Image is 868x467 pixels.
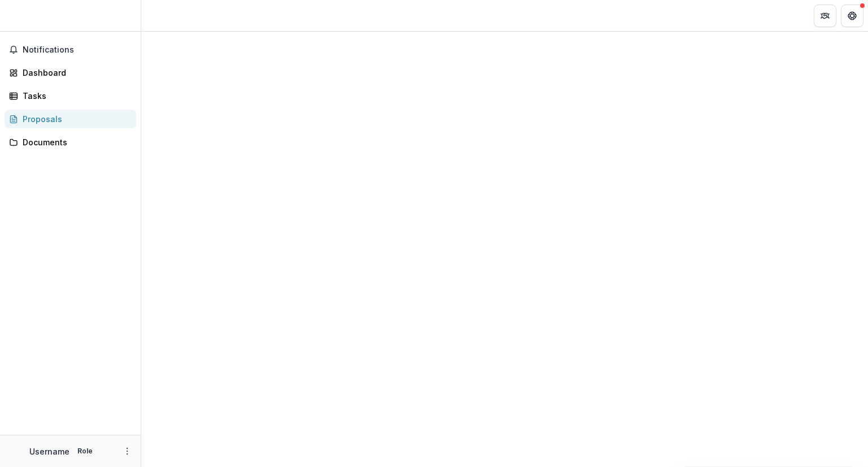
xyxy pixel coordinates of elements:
button: Notifications [5,41,136,59]
a: Documents [5,133,136,152]
p: Username [29,446,70,457]
span: Notifications [23,45,132,55]
div: Proposals [23,113,127,125]
a: Proposals [5,110,136,128]
a: Dashboard [5,63,136,82]
a: Tasks [5,87,136,105]
div: Dashboard [23,67,127,79]
button: Partners [814,5,836,27]
p: Role [74,446,96,456]
button: More [120,444,134,458]
div: Tasks [23,90,127,102]
button: Get Help [841,5,863,27]
div: Documents [23,136,127,148]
